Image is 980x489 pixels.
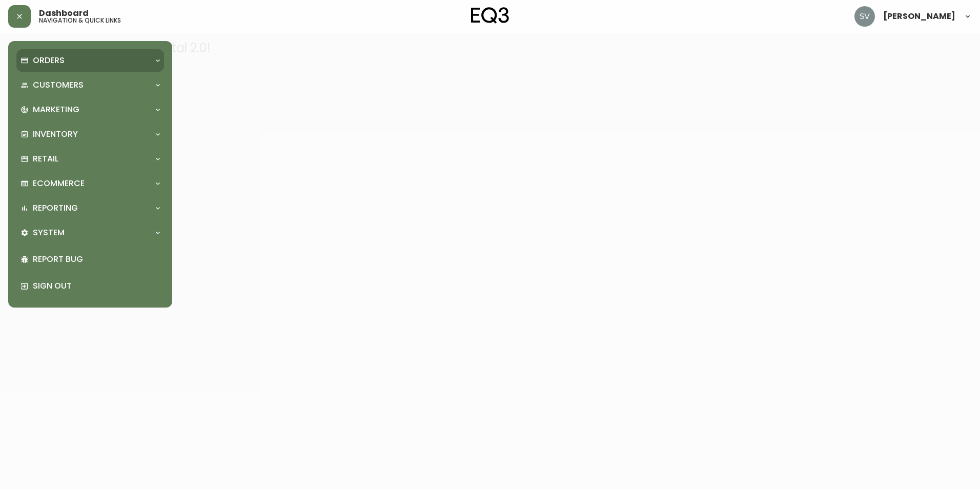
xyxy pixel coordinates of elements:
div: Ecommerce [16,172,164,195]
div: Orders [16,49,164,72]
span: Dashboard [39,9,89,17]
div: Marketing [16,98,164,121]
p: Reporting [33,202,78,214]
p: Marketing [33,104,79,115]
span: [PERSON_NAME] [883,12,955,21]
p: System [33,227,65,238]
h5: navigation & quick links [39,17,121,24]
img: 0ef69294c49e88f033bcbeb13310b844 [854,6,875,27]
div: System [16,221,164,244]
img: logo [471,7,509,24]
p: Orders [33,55,65,66]
div: Retail [16,148,164,170]
p: Ecommerce [33,178,85,189]
div: Report Bug [16,246,164,273]
p: Customers [33,79,84,91]
p: Sign Out [33,280,160,292]
div: Customers [16,74,164,96]
div: Reporting [16,197,164,219]
p: Inventory [33,129,78,140]
div: Sign Out [16,273,164,299]
p: Retail [33,153,58,165]
div: Inventory [16,123,164,146]
p: Report Bug [33,254,160,265]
